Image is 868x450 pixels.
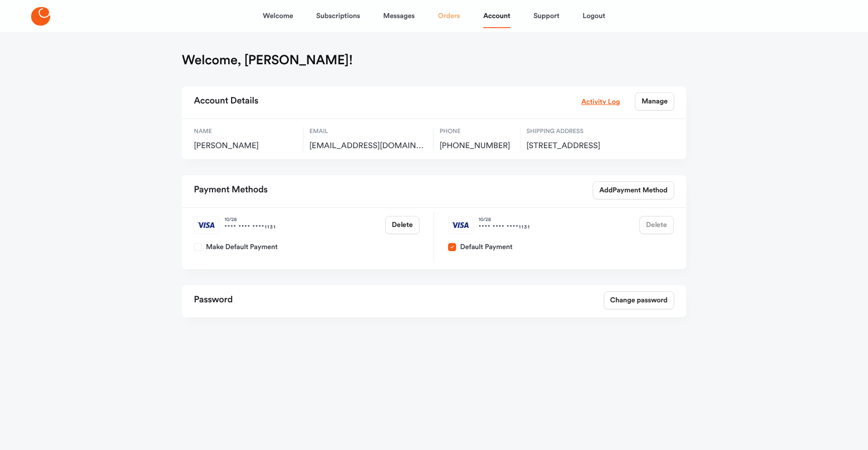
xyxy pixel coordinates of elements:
button: Make Default Payment [194,243,202,251]
span: 3880 Lochmere Drive, Winterville, US, 28590 [526,141,634,151]
a: Account [483,4,510,28]
h2: Password [194,291,233,309]
span: Shipping Address [526,127,634,136]
h2: Account Details [194,92,258,110]
span: Default Payment [460,242,512,252]
span: [PHONE_NUMBER] [440,141,514,151]
a: Support [533,4,560,28]
span: [PERSON_NAME] [194,141,297,151]
img: visa [448,216,474,234]
span: 10 / 28 [479,216,530,223]
span: Make Default Payment [206,242,278,252]
a: Change password [604,291,674,309]
img: visa [194,216,220,234]
a: Subscriptions [316,4,360,28]
span: Name [194,127,297,136]
a: Logout [583,4,605,28]
h2: Payment Methods [194,181,268,199]
a: Activity Log [581,96,620,107]
button: Default Payment [448,243,456,251]
span: Email [309,127,427,136]
span: philopegg@yahoo.com [309,141,427,151]
a: Welcome [263,4,293,28]
span: 10 / 28 [225,216,276,223]
h1: Welcome, [PERSON_NAME]! [182,52,353,68]
a: Manage [635,92,674,110]
a: Orders [438,4,460,28]
span: Phone [440,127,514,136]
span: Payment Method [613,185,668,195]
a: Messages [383,4,415,28]
button: Delete [385,216,419,234]
a: AddPayment Method [593,181,674,199]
